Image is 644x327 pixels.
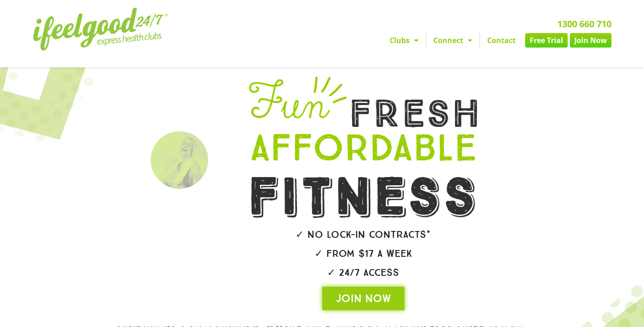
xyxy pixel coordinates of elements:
a: Join Now [570,33,611,48]
h2: ✓ No lock-in contracts* [224,230,503,240]
h2: ✓ 24/7 Access [224,268,503,278]
h2: ✓ From $17 a week [224,249,503,259]
span: JOIN NOW [336,291,391,306]
nav: Menu [239,33,611,48]
a: JOIN NOW [322,287,404,310]
a: 1300 660 710 [557,18,611,30]
a: Clubs [382,33,426,48]
a: Connect [426,33,479,48]
a: Free Trial [525,33,568,48]
a: Contact [480,33,523,48]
